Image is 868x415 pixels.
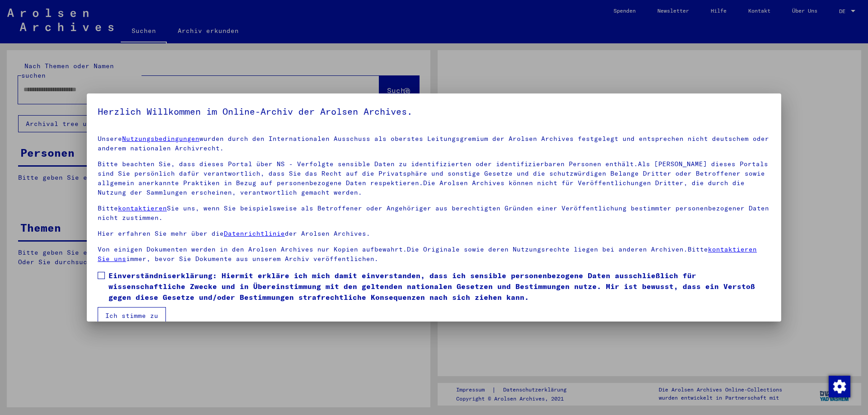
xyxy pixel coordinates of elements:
[118,204,167,212] a: kontaktieren
[98,229,770,238] p: Hier erfahren Sie mehr über die der Arolsen Archives.
[122,135,199,143] a: Nutzungsbedingungen
[98,245,770,264] p: Von einigen Dokumenten werden in den Arolsen Archives nur Kopien aufbewahrt.Die Originale sowie d...
[98,204,770,223] p: Bitte Sie uns, wenn Sie beispielsweise als Betroffener oder Angehöriger aus berechtigten Gründen ...
[98,134,770,153] p: Unsere wurden durch den Internationalen Ausschuss als oberstes Leitungsgremium der Arolsen Archiv...
[98,159,770,197] p: Bitte beachten Sie, dass dieses Portal über NS - Verfolgte sensible Daten zu identifizierten oder...
[108,270,770,303] span: Einverständniserklärung: Hiermit erkläre ich mich damit einverstanden, dass ich sensible personen...
[829,376,850,397] img: Zustimmung ändern
[98,307,166,324] button: Ich stimme zu
[98,104,770,119] h5: Herzlich Willkommen im Online-Archiv der Arolsen Archives.
[828,375,850,397] div: Zustimmung ändern
[98,245,757,263] a: kontaktieren Sie uns
[224,229,285,238] a: Datenrichtlinie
